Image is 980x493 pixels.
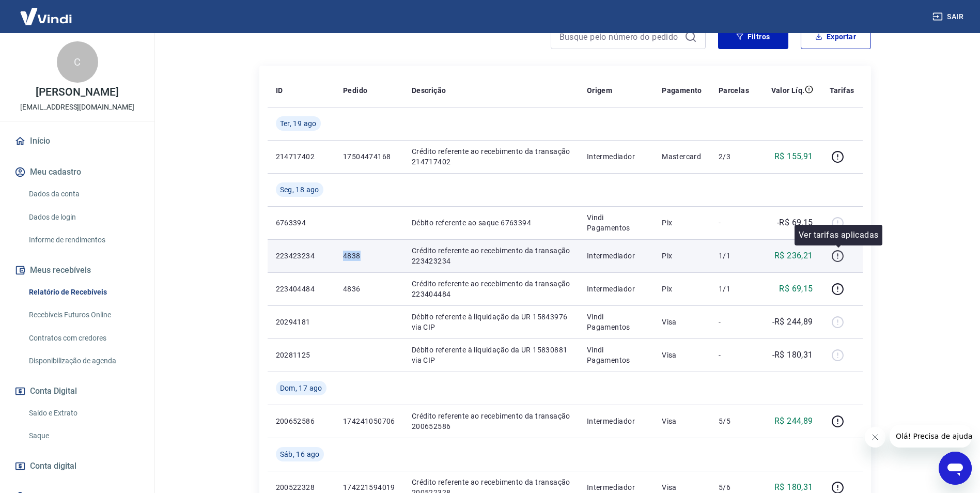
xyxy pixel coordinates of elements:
p: Pix [662,218,702,228]
span: Sáb, 16 ago [280,449,320,459]
p: Parcelas [719,85,749,96]
p: Débito referente à liquidação da UR 15843976 via CIP [412,312,570,332]
p: 174241050706 [343,416,395,426]
p: Pedido [343,85,367,96]
p: Débito referente ao saque 6763394 [412,218,570,228]
span: Olá! Precisa de ajuda? [6,7,87,16]
p: Vindi Pagamentos [587,212,645,233]
button: Conta Digital [12,380,142,403]
p: 174221594019 [343,482,395,492]
input: Busque pelo número do pedido [559,29,680,44]
p: Vindi Pagamentos [587,345,645,365]
p: -R$ 244,89 [772,316,813,328]
a: Conta digital [12,455,142,477]
a: Início [12,130,142,152]
a: Dados da conta [25,183,142,205]
a: Dados de login [25,207,142,228]
p: Ver tarifas aplicadas [799,229,878,241]
button: Filtros [718,24,788,49]
p: -R$ 69,15 [777,217,813,229]
p: - [719,317,749,327]
div: C [57,41,98,83]
p: 6763394 [276,218,326,228]
p: -R$ 180,31 [772,349,813,361]
a: Relatório de Recebíveis [25,282,142,303]
p: Intermediador [587,416,645,426]
p: Crédito referente ao recebimento da transação 223423234 [412,245,570,266]
p: 1/1 [719,284,749,294]
button: Exportar [801,24,871,49]
p: 5/6 [719,482,749,492]
p: Visa [662,317,702,327]
a: Saque [25,425,142,446]
button: Meus recebíveis [12,259,142,282]
p: R$ 69,15 [779,283,813,295]
span: Conta digital [30,459,76,473]
p: 200652586 [276,416,326,426]
p: Pix [662,284,702,294]
p: 214717402 [276,151,326,162]
p: 200522328 [276,482,326,492]
iframe: Botão para abrir a janela de mensagens [939,452,972,485]
a: Informe de rendimentos [25,229,142,251]
p: Vindi Pagamentos [587,312,645,332]
p: 20281125 [276,350,326,360]
a: Saldo e Extrato [25,403,142,424]
p: Pagamento [662,85,702,96]
p: [PERSON_NAME] [36,87,118,98]
iframe: Mensagem da empresa [890,425,972,448]
p: R$ 236,21 [774,250,813,262]
a: Disponibilização de agenda [25,350,142,372]
span: Ter, 19 ago [280,118,317,129]
p: Mastercard [662,151,702,162]
p: 5/5 [719,416,749,426]
p: 17504474168 [343,151,395,162]
a: Recebíveis Futuros Online [25,304,142,326]
p: 1/1 [719,251,749,261]
button: Meu cadastro [12,161,142,183]
p: Intermediador [587,151,645,162]
p: 20294181 [276,317,326,327]
a: Contratos com credores [25,328,142,349]
p: Valor Líq. [771,85,805,96]
p: Origem [587,85,612,96]
p: 4836 [343,284,395,294]
p: 4838 [343,251,395,261]
p: 223423234 [276,251,326,261]
p: Visa [662,482,702,492]
span: Seg, 18 ago [280,184,319,195]
span: Dom, 17 ago [280,383,322,393]
p: 2/3 [719,151,749,162]
p: Tarifas [830,85,854,96]
p: Intermediador [587,284,645,294]
p: - [719,350,749,360]
p: R$ 155,91 [774,150,813,163]
p: Débito referente à liquidação da UR 15830881 via CIP [412,345,570,365]
p: R$ 244,89 [774,415,813,427]
p: 223404484 [276,284,326,294]
p: Crédito referente ao recebimento da transação 214717402 [412,146,570,167]
img: Vindi [12,1,80,32]
p: Crédito referente ao recebimento da transação 223404484 [412,279,570,299]
p: [EMAIL_ADDRESS][DOMAIN_NAME] [20,102,134,113]
p: Intermediador [587,482,645,492]
p: - [719,218,749,228]
button: Sair [930,7,968,26]
p: Descrição [412,85,446,96]
p: Crédito referente ao recebimento da transação 200652586 [412,411,570,432]
iframe: Fechar mensagem [865,427,885,448]
p: Intermediador [587,251,645,261]
p: Visa [662,350,702,360]
p: Pix [662,251,702,261]
p: ID [276,85,283,96]
p: Visa [662,416,702,426]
